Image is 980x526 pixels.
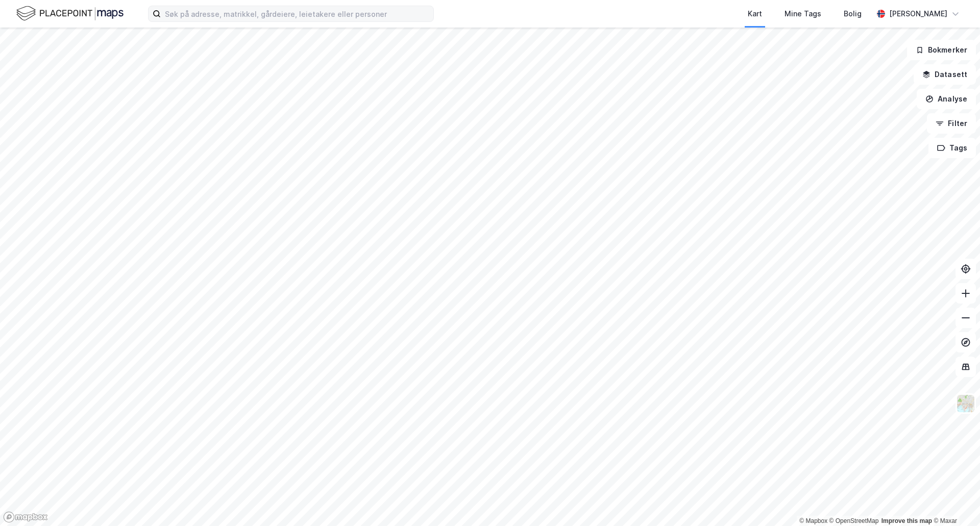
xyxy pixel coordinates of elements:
img: logo.f888ab2527a4732fd821a326f86c7f29.svg [16,5,124,22]
input: Søk på adresse, matrikkel, gårdeiere, leietakere eller personer [161,6,433,21]
div: Kontrollprogram for chat [929,477,980,526]
a: Mapbox [799,517,827,524]
div: Kart [748,8,762,20]
a: OpenStreetMap [829,517,879,524]
iframe: Chat Widget [929,477,980,526]
div: [PERSON_NAME] [889,8,947,20]
a: Improve this map [881,517,932,524]
button: Analyse [917,89,976,109]
div: Mine Tags [785,8,821,20]
button: Bokmerker [907,40,976,60]
a: Mapbox homepage [3,511,48,523]
img: Z [956,394,975,413]
button: Filter [927,113,976,134]
button: Tags [928,138,976,158]
button: Datasett [914,64,976,85]
div: Bolig [844,8,862,20]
